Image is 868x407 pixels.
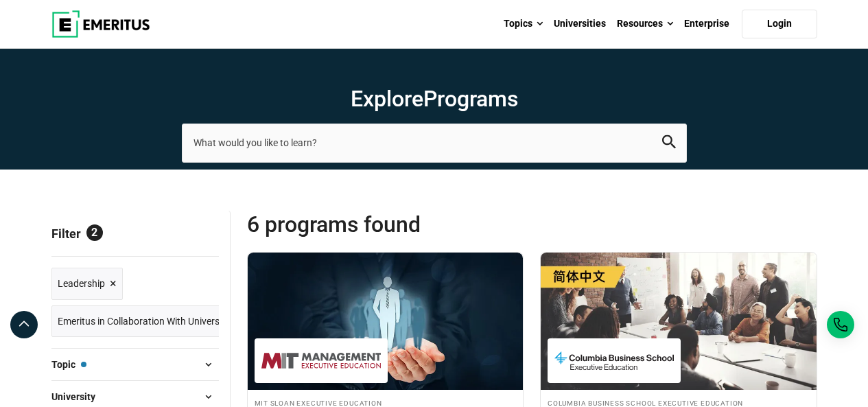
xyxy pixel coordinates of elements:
[248,253,524,390] img: Leading Organizations and Change | Online Leadership Course
[51,386,219,407] button: University
[86,224,103,241] span: 2
[182,124,687,162] input: search-page
[51,211,219,256] p: Filter
[662,135,676,151] button: search
[51,389,106,404] span: University
[51,305,255,338] a: Emeritus in Collaboration With Universities ×
[261,345,381,376] img: MIT Sloan Executive Education
[423,86,518,112] span: Programs
[247,211,532,238] span: 6 Programs found
[51,357,86,372] span: Topic
[541,253,817,390] img: 卓越领导力：研究生文凭课程 | Online Leadership Course
[182,85,687,113] h1: Explore
[742,10,817,38] a: Login
[110,274,117,294] span: ×
[554,345,674,376] img: Columbia Business School Executive Education
[51,354,219,375] button: Topic
[58,276,105,291] span: Leadership
[58,314,237,329] span: Emeritus in Collaboration With Universities
[176,226,219,244] a: Reset all
[51,268,123,300] a: Leadership ×
[662,139,676,152] a: search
